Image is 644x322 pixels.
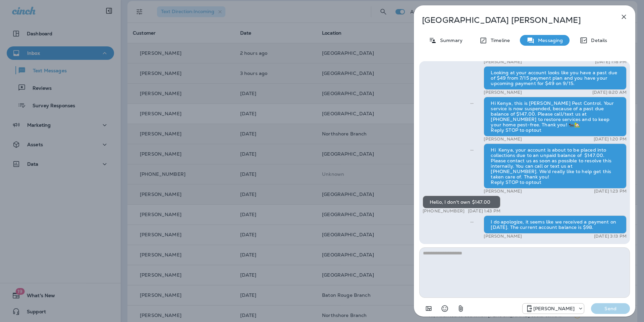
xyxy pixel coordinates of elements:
p: [PERSON_NAME] [484,90,522,95]
p: Summary [437,38,463,43]
span: Sent [470,147,474,153]
p: [DATE] 1:18 PM [595,59,627,65]
p: Messaging [535,38,563,43]
p: [PERSON_NAME] [484,189,522,194]
div: I do apologize, it seems like we received a payment on [DATE]. The current account balance is $98. [484,215,627,234]
p: Details [588,38,607,43]
button: Select an emoji [438,302,451,315]
div: Hi Kenya, this is [PERSON_NAME] Pest Control. Your service is now suspended, because of a past du... [484,97,627,136]
p: [PERSON_NAME] [484,234,522,239]
p: [PHONE_NUMBER] [423,208,465,214]
div: Hi Kenya, your account is about to be placed into collections due to an unpaid balance of $147.00... [484,144,627,189]
div: Looking at your account looks like you have a past due of $49 from 7/15 payment plan and you have... [484,66,627,90]
div: +1 (504) 576-9603 [523,305,584,313]
p: [PERSON_NAME] [533,306,575,311]
span: Sent [470,100,474,106]
p: [GEOGRAPHIC_DATA] [PERSON_NAME] [422,15,605,25]
div: Hello, I don't own $147.00 [423,196,500,208]
p: [DATE] 1:23 PM [594,189,627,194]
p: [DATE] 3:13 PM [594,234,627,239]
p: [PERSON_NAME] [484,59,522,65]
p: [DATE] 1:43 PM [468,208,500,214]
button: Add in a premade template [422,302,435,315]
span: Sent [470,218,474,225]
p: [PERSON_NAME] [484,136,522,142]
p: Timeline [487,38,510,43]
p: [DATE] 1:20 PM [594,136,627,142]
p: [DATE] 8:20 AM [592,90,627,95]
